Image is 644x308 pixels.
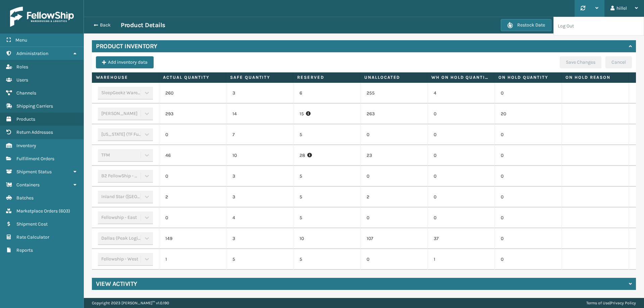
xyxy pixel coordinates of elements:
[300,90,354,97] p: 6
[163,74,222,80] label: Actual Quantity
[494,249,561,270] td: 0
[226,207,293,228] td: 4
[360,145,427,166] td: 23
[226,249,293,270] td: 5
[92,298,169,308] p: Copyright 2023 [PERSON_NAME]™ v 1.0.190
[605,56,632,68] button: Cancel
[16,234,49,240] span: Rate Calculator
[427,187,494,207] td: 0
[554,17,644,35] li: Log Out
[16,116,35,122] span: Products
[494,228,561,249] td: 0
[159,83,226,104] td: 260
[494,145,561,166] td: 0
[16,77,28,83] span: Users
[59,208,70,214] span: ( 603 )
[159,124,226,145] td: 0
[16,247,33,253] span: Reports
[431,74,490,80] label: WH On hold quantity
[16,64,28,70] span: Roles
[360,166,427,187] td: 0
[360,124,427,145] td: 0
[427,207,494,228] td: 0
[16,156,54,162] span: Fulfillment Orders
[300,173,354,180] p: 5
[586,301,609,305] a: Terms of Use
[226,124,293,145] td: 7
[300,235,354,242] p: 10
[427,228,494,249] td: 37
[494,207,561,228] td: 0
[121,21,165,29] h3: Product Details
[494,124,561,145] td: 0
[96,56,154,68] button: Add inventory data
[427,83,494,104] td: 4
[560,56,601,68] button: Save Changes
[360,104,427,124] td: 263
[159,207,226,228] td: 0
[566,74,624,80] label: On Hold Reason
[96,74,155,80] label: Warehouse
[494,187,561,207] td: 0
[498,74,557,80] label: On Hold Quantity
[16,195,34,201] span: Batches
[226,166,293,187] td: 3
[159,166,226,187] td: 0
[16,143,36,148] span: Inventory
[360,249,427,270] td: 0
[300,214,354,221] p: 5
[16,169,52,175] span: Shipment Status
[360,207,427,228] td: 0
[10,7,74,27] img: logo
[159,187,226,207] td: 2
[360,187,427,207] td: 2
[16,182,40,188] span: Containers
[494,166,561,187] td: 0
[494,83,561,104] td: 0
[300,131,354,138] p: 5
[15,37,27,43] span: Menu
[159,104,226,124] td: 293
[586,298,636,308] div: |
[360,228,427,249] td: 107
[427,166,494,187] td: 0
[427,145,494,166] td: 0
[159,249,226,270] td: 1
[230,74,289,80] label: Safe Quantity
[300,152,354,159] p: 28
[360,83,427,104] td: 255
[16,208,58,214] span: Marketplace Orders
[16,221,48,227] span: Shipment Cost
[226,104,293,124] td: 14
[96,280,137,288] h4: View Activity
[501,19,551,31] button: Restock Date
[300,256,354,263] p: 5
[427,104,494,124] td: 0
[16,103,53,109] span: Shipping Carriers
[16,90,36,96] span: Channels
[16,51,48,56] span: Administration
[364,74,423,80] label: Unallocated
[427,249,494,270] td: 1
[226,83,293,104] td: 3
[300,111,354,117] p: 15
[96,42,157,50] h4: Product Inventory
[297,74,356,80] label: Reserved
[159,228,226,249] td: 149
[427,124,494,145] td: 0
[300,194,354,200] p: 5
[226,228,293,249] td: 3
[16,129,53,135] span: Return Addresses
[494,104,561,124] td: 20
[226,145,293,166] td: 10
[90,22,121,28] button: Back
[226,187,293,207] td: 3
[610,301,636,305] a: Privacy Policy
[159,145,226,166] td: 46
